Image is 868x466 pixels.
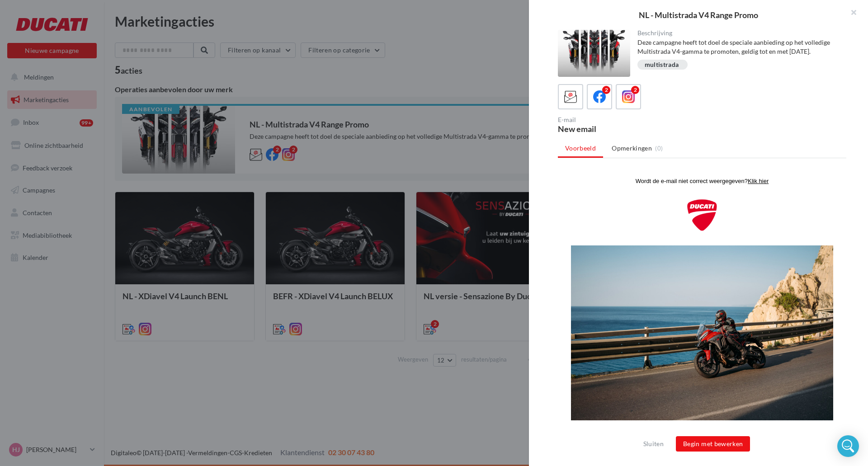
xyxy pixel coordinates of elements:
img: DM_Ducati_Multistrada_20240730_01795_UC688712_low.jpg [13,73,275,248]
img: Ducati_Shield_2D_W.png [128,26,160,59]
p: Wordt de e-mail niet correct weergegeven? [14,5,275,12]
div: 2 [602,86,610,94]
div: 2 [631,86,639,94]
div: NL - Multistrada V4 Range Promo [543,11,854,19]
div: E-mail [558,117,698,123]
span: Opmerkingen [612,144,652,153]
u: Klik hier [190,5,211,12]
button: Begin met bewerken [676,436,750,452]
div: Deze campagne heeft tot doel de speciale aanbieding op het volledige Multistrada V4-gamma te prom... [637,38,840,56]
div: multistrada [645,61,679,68]
button: Sluiten [640,438,667,449]
span: (0) [655,145,663,152]
div: Beschrijving [637,30,840,36]
div: Open Intercom Messenger [837,435,859,457]
div: New email [558,125,698,133]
